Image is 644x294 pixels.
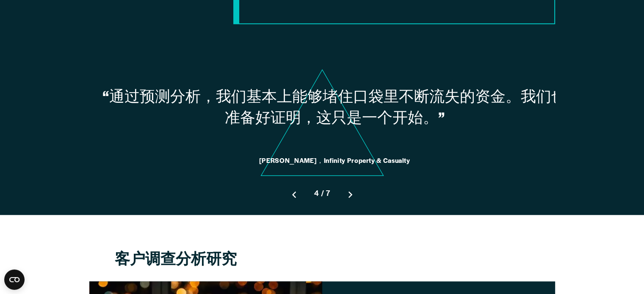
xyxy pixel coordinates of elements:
[4,269,25,290] button: 打开 CMP 小部件
[280,181,307,208] button: 移至上一张幻灯片
[348,191,352,198] svg: 向右指向的 V 形
[115,248,237,268] font: 客户调查分析研究
[321,191,324,198] font: /
[292,191,296,198] svg: 向左指向的 V 形
[337,181,364,208] button: 移至下一张幻灯片
[314,191,319,198] font: 4
[102,85,567,127] font: “通过预测分析，我们基本上能够堵住口袋里不断流失的资金。我们也准备好证明，这只是一个开始。”
[89,69,555,176] svg: 装饰Version1品牌三角形
[259,156,410,165] font: [PERSON_NAME]，Infinity Property & Casualty
[326,191,330,198] font: 7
